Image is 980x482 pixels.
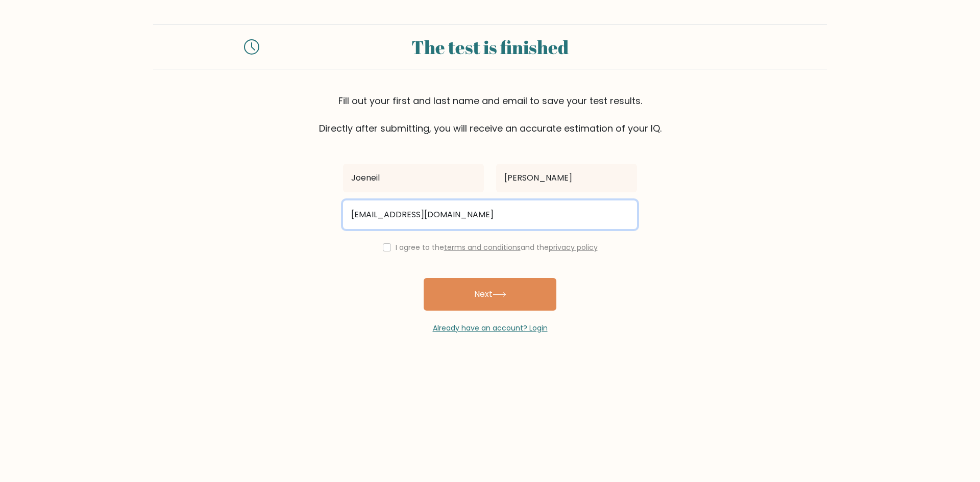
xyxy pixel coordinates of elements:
label: I agree to the and the [396,242,598,252]
a: Already have an account? Login [433,323,548,333]
input: First name [343,164,484,192]
div: Fill out your first and last name and email to save your test results. Directly after submitting,... [153,94,827,135]
input: Email [343,200,637,229]
input: Last name [496,164,637,192]
a: terms and conditions [444,242,521,252]
a: privacy policy [549,242,598,252]
button: Next [424,278,556,311]
div: The test is finished [272,33,708,61]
